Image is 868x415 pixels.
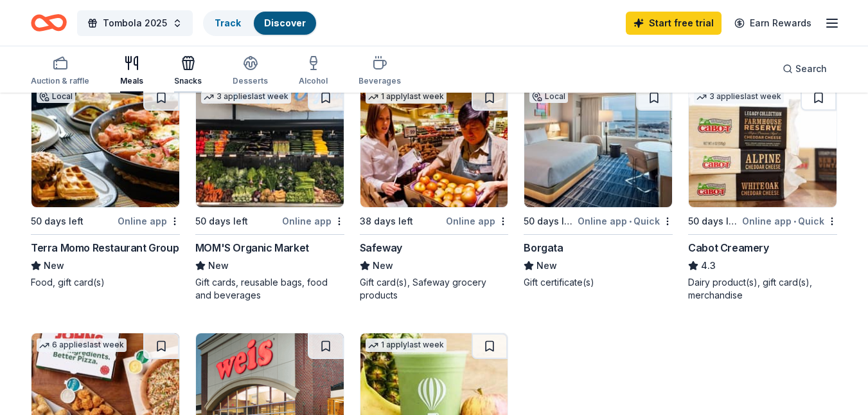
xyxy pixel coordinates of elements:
[31,50,89,93] button: Auction & raffle
[31,240,179,255] div: Terra Momo Restaurant Group
[360,84,509,302] a: Image for Safeway1 applylast week38 days leftOnline appSafewayNewGift card(s), Safeway grocery pr...
[524,276,673,289] div: Gift certificate(s)
[44,258,64,273] span: New
[118,213,180,229] div: Online app
[31,8,67,38] a: Home
[793,216,796,226] span: •
[233,76,268,86] div: Desserts
[795,61,827,77] span: Search
[688,276,837,302] div: Dairy product(s), gift card(s), merchandise
[689,85,837,207] img: Image for Cabot Creamery
[195,240,309,255] div: MOM'S Organic Market
[203,10,317,36] button: TrackDiscover
[446,213,508,229] div: Online app
[360,214,413,229] div: 38 days left
[694,90,784,104] div: 3 applies last week
[31,85,179,207] img: Image for Terra Momo Restaurant Group
[215,17,241,28] a: Track
[77,10,193,36] button: Tombola 2025
[31,276,180,289] div: Food, gift card(s)
[37,90,75,103] div: Local
[201,90,291,104] div: 3 applies last week
[103,15,167,31] span: Tombola 2025
[37,338,127,352] div: 6 applies last week
[174,76,202,86] div: Snacks
[360,240,402,255] div: Safeway
[196,85,344,207] img: Image for MOM'S Organic Market
[264,17,306,28] a: Discover
[282,213,344,229] div: Online app
[772,56,837,82] button: Search
[524,214,575,229] div: 50 days left
[360,276,509,302] div: Gift card(s), Safeway grocery products
[524,84,673,289] a: Image for BorgataLocal50 days leftOnline app•QuickBorgataNewGift certificate(s)
[299,50,328,93] button: Alcohol
[688,240,768,255] div: Cabot Creamery
[120,50,143,93] button: Meals
[578,213,673,229] div: Online app Quick
[360,85,508,207] img: Image for Safeway
[701,258,716,273] span: 4.3
[373,258,393,273] span: New
[174,50,202,93] button: Snacks
[195,276,344,302] div: Gift cards, reusable bags, food and beverages
[529,90,568,103] div: Local
[742,213,837,229] div: Online app Quick
[688,214,740,229] div: 50 days left
[359,76,401,86] div: Beverages
[366,338,447,352] div: 1 apply last week
[299,76,328,86] div: Alcohol
[536,258,557,273] span: New
[31,76,89,86] div: Auction & raffle
[629,216,632,226] span: •
[208,258,229,273] span: New
[359,50,401,93] button: Beverages
[524,240,563,255] div: Borgata
[120,76,143,86] div: Meals
[31,214,84,229] div: 50 days left
[727,12,819,35] a: Earn Rewards
[31,84,180,289] a: Image for Terra Momo Restaurant GroupLocal50 days leftOnline appTerra Momo Restaurant GroupNewFoo...
[233,50,268,93] button: Desserts
[626,12,722,35] a: Start free trial
[524,85,672,207] img: Image for Borgata
[195,214,248,229] div: 50 days left
[195,84,344,302] a: Image for MOM'S Organic Market3 applieslast week50 days leftOnline appMOM'S Organic MarketNewGift...
[366,90,447,104] div: 1 apply last week
[688,84,837,302] a: Image for Cabot Creamery3 applieslast week50 days leftOnline app•QuickCabot Creamery4.3Dairy prod...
